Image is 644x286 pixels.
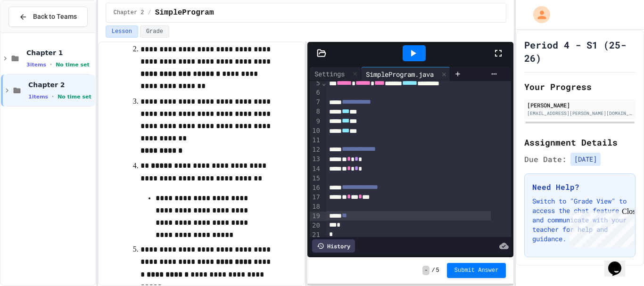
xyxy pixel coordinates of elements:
button: Lesson [106,25,138,38]
div: 16 [310,183,322,193]
span: • [50,61,52,68]
span: Chapter 2 [28,81,93,89]
div: SimpleProgram.java [361,67,450,81]
span: Chapter 2 [114,9,144,16]
p: Switch to "Grade View" to access the chat feature and communicate with your teacher for help and ... [532,196,627,244]
div: My Account [523,4,553,25]
div: 18 [310,202,322,212]
h2: Your Progress [524,80,636,93]
div: 20 [310,221,322,230]
h2: Assignment Details [524,136,636,149]
span: No time set [58,94,91,100]
div: SimpleProgram.java [361,69,438,79]
span: / [431,267,435,274]
div: 9 [310,117,322,126]
span: Chapter 1 [26,49,93,57]
span: 3 items [26,62,46,68]
div: 13 [310,155,322,164]
div: [PERSON_NAME] [527,101,633,109]
span: • [52,93,54,100]
div: 11 [310,136,322,145]
div: Settings [310,69,349,79]
div: 5 [310,79,322,88]
div: [EMAIL_ADDRESS][PERSON_NAME][DOMAIN_NAME] [527,110,633,117]
span: Back to Teams [33,12,77,22]
span: SimpleProgram [155,7,214,18]
div: 6 [310,88,322,98]
span: [DATE] [570,153,601,166]
span: Fold line [322,79,326,87]
span: Due Date: [524,154,567,165]
div: 10 [310,126,322,136]
h1: Period 4 - S1 (25-26) [524,38,636,65]
div: Chat with us now!Close [4,4,65,60]
div: 19 [310,212,322,221]
button: Back to Teams [8,7,88,27]
span: No time set [56,62,90,68]
span: 1 items [28,94,48,100]
iframe: chat widget [604,248,635,277]
button: Grade [140,25,169,38]
div: 17 [310,193,322,202]
span: Submit Answer [454,267,499,274]
iframe: chat widget [566,207,635,247]
div: Settings [310,67,361,81]
div: 8 [310,107,322,116]
div: 21 [310,230,322,240]
div: 12 [310,145,322,155]
span: - [422,266,429,275]
div: History [312,239,355,253]
div: 14 [310,164,322,174]
div: 7 [310,98,322,107]
button: Submit Answer [447,263,506,278]
span: / [148,9,151,16]
div: 15 [310,174,322,183]
span: 5 [436,267,439,274]
h3: Need Help? [532,181,627,193]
